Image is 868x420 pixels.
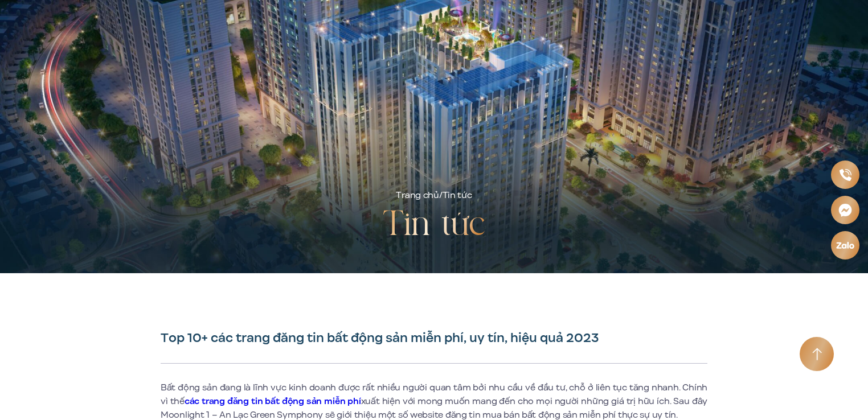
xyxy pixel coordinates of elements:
img: Messenger icon [838,203,852,217]
img: Phone icon [839,168,851,181]
span: Tin tức [443,189,472,201]
img: Arrow icon [812,348,822,361]
h1: Top 10+ các trang đăng tin bất động sản miễn phí, uy tín, hiệu quả 2023 [161,330,707,346]
img: Zalo icon [836,241,855,249]
a: các trang đăng tin bất động sản miễn phí [185,395,361,407]
h2: Tin tức [383,203,485,248]
a: Trang chủ [396,189,439,201]
div: / [396,189,472,203]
